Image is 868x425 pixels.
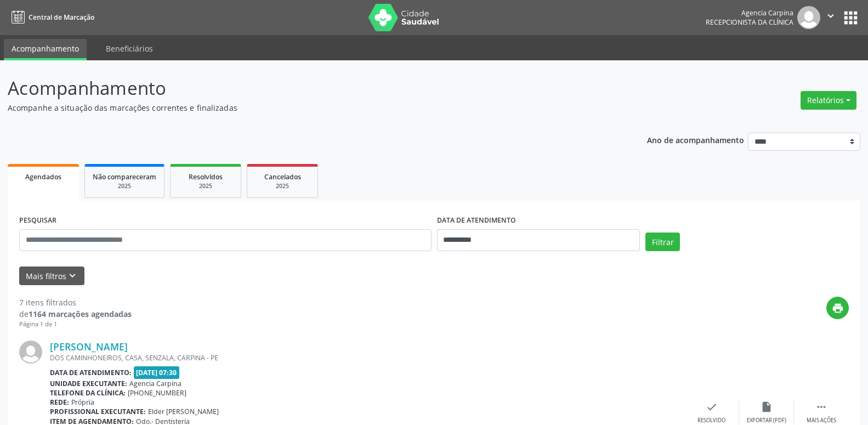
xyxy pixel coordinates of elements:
[832,302,844,314] i: print
[98,39,161,58] a: Beneficiários
[50,388,126,398] b: Telefone da clínica:
[19,297,132,308] div: 7 itens filtrados
[8,75,605,102] p: Acompanhamento
[148,407,219,416] span: Elder [PERSON_NAME]
[93,182,156,190] div: 2025
[29,13,94,22] span: Central de Marcação
[19,320,132,329] div: Página 1 de 1
[747,417,786,424] div: Exportar (PDF)
[761,401,773,413] i: insert_drive_file
[50,398,69,407] b: Rede:
[50,341,128,353] a: [PERSON_NAME]
[19,341,42,364] img: img
[134,366,180,379] span: [DATE] 07:30
[706,401,718,413] i: check
[706,8,793,18] div: Agencia Carpina
[255,182,310,190] div: 2025
[128,388,186,398] span: [PHONE_NUMBER]
[19,212,56,229] label: PESQUISAR
[50,379,127,388] b: Unidade executante:
[697,417,725,424] div: Resolvido
[50,368,132,377] b: Data de atendimento:
[264,172,301,182] span: Cancelados
[19,308,132,320] div: de
[50,407,146,416] b: Profissional executante:
[66,270,78,282] i: keyboard_arrow_down
[93,172,156,182] span: Não compareceram
[178,182,233,190] div: 2025
[797,6,820,29] img: img
[801,91,856,110] button: Relatórios
[825,10,837,22] i: 
[807,417,836,424] div: Mais ações
[25,172,61,182] span: Agendados
[129,379,181,388] span: Agencia Carpina
[189,172,223,182] span: Resolvidos
[647,133,744,146] p: Ano de acompanhamento
[815,401,827,413] i: 
[706,18,793,27] span: Recepcionista da clínica
[826,297,849,319] button: print
[71,398,94,407] span: Própria
[437,212,516,229] label: DATA DE ATENDIMENTO
[4,39,87,60] a: Acompanhamento
[820,6,841,29] button: 
[19,267,84,286] button: Mais filtroskeyboard_arrow_down
[8,102,605,114] p: Acompanhe a situação das marcações correntes e finalizadas
[841,8,860,27] button: apps
[8,8,94,26] a: Central de Marcação
[29,309,132,319] strong: 1164 marcações agendadas
[645,233,680,251] button: Filtrar
[50,353,684,362] div: DOS CAMINHONEIROS, CASA, SENZALA, CARPINA - PE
